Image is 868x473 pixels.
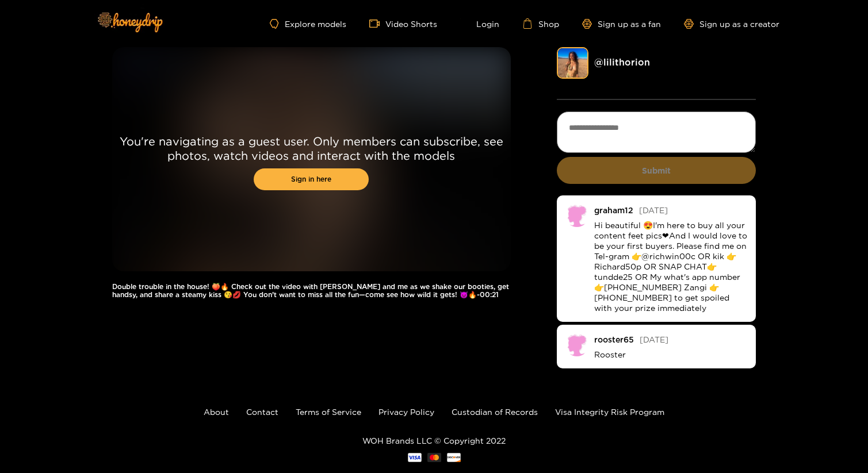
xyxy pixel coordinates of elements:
a: About [204,407,229,416]
p: You're navigating as a guest user. Only members can subscribe, see photos, watch videos and inter... [112,134,511,163]
a: Sign in here [254,168,369,190]
a: Sign up as a fan [582,19,661,29]
a: Custodian of Records [452,407,538,416]
img: no-avatar.png [565,204,588,227]
a: Shop [522,18,559,29]
img: no-avatar.png [565,333,588,356]
p: Rooster [594,349,748,360]
a: Terms of Service [296,407,361,416]
a: Visa Integrity Risk Program [555,407,664,416]
div: graham12 [594,206,633,214]
a: Login [460,18,499,29]
span: video-camera [369,18,385,29]
span: [DATE] [639,206,668,214]
div: rooster65 [594,335,634,344]
img: lilithorion [557,47,588,79]
span: [DATE] [640,335,668,344]
a: Explore models [270,19,346,29]
a: Video Shorts [369,18,437,29]
a: Sign up as a creator [684,19,779,29]
button: Submit [557,157,756,184]
a: Contact [246,407,278,416]
p: Hi beautiful 😍I'm here to buy all your content feet pics❤And I would love to be your first buyers... [594,220,748,313]
a: @ lilithorion [594,57,650,67]
a: Privacy Policy [378,407,434,416]
h1: Double trouble in the house! 🍑🔥 Check out the video with [PERSON_NAME] and me as we shake our boo... [112,283,511,299]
